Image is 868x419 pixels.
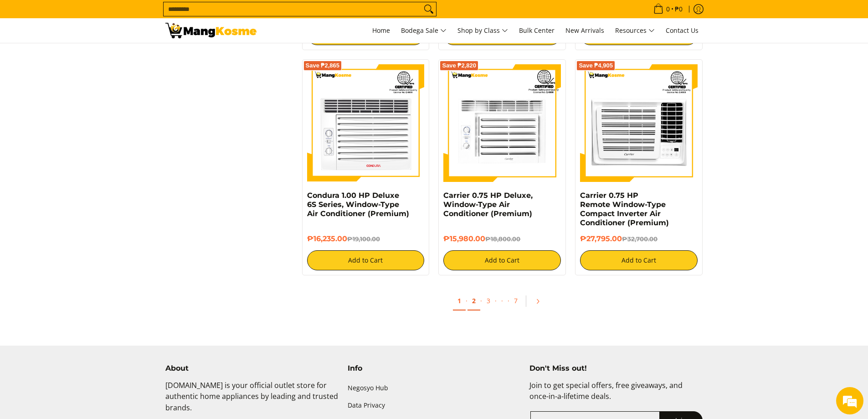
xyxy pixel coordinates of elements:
[165,23,257,38] img: Bodega Sale Aircon l Mang Kosme: Home Appliances Warehouse Sale
[53,115,126,207] span: We're online!
[467,292,480,310] a: 2
[580,191,669,227] a: Carrier 0.75 HP Remote Window-Type Compact Inverter Air Conditioner (Premium)
[611,18,659,43] a: Resources
[396,18,451,43] a: Bodega Sale
[651,4,685,14] span: •
[165,364,339,373] h4: About
[615,25,655,36] span: Resources
[666,26,699,35] span: Contact Us
[466,296,467,305] span: ·
[307,234,425,243] h6: ₱16,235.00
[149,5,171,26] div: Minimize live chat window
[495,296,497,305] span: ·
[443,64,561,182] img: Carrier 0.75 HP Deluxe, Window-Type Air Conditioner (Premium)
[485,235,520,243] del: ₱18,800.00
[348,380,521,397] a: Negosyo Hub
[266,18,703,43] nav: Main Menu
[443,234,561,243] h6: ₱15,980.00
[298,289,708,318] ul: Pagination
[443,250,561,270] button: Add to Cart
[368,18,395,43] a: Home
[421,2,436,16] button: Search
[401,25,447,36] span: Bodega Sale
[529,364,703,373] h4: Don't Miss out!
[661,18,703,43] a: Contact Us
[307,250,425,270] button: Add to Cart
[480,296,482,305] span: ·
[453,18,513,43] a: Shop by Class
[443,191,533,218] a: Carrier 0.75 HP Deluxe, Window-Type Air Conditioner (Premium)
[47,51,153,63] div: Chat with us now
[457,25,508,36] span: Shop by Class
[347,235,380,243] del: ₱19,100.00
[508,296,509,305] span: ·
[519,26,555,35] span: Bulk Center
[665,6,671,12] span: 0
[482,292,495,310] a: 3
[497,292,508,310] span: ·
[514,18,559,43] a: Bulk Center
[372,26,390,35] span: Home
[579,63,613,68] span: Save ₱4,905
[5,249,174,281] textarea: Type your message and hit 'Enter'
[673,6,684,12] span: ₱0
[348,397,521,414] a: Data Privacy
[307,64,425,182] img: Condura 1.00 HP Deluxe 6S Series, Window-Type Air Conditioner (Premium)
[348,364,521,373] h4: Info
[580,64,698,182] img: Carrier 0.75 HP Remote Window-Type Compact Inverter Air Conditioner (Premium)
[622,235,657,243] del: ₱32,700.00
[509,292,522,310] a: 7
[561,18,609,43] a: New Arrivals
[307,191,409,218] a: Condura 1.00 HP Deluxe 6S Series, Window-Type Air Conditioner (Premium)
[580,250,698,270] button: Add to Cart
[580,234,698,243] h6: ₱27,795.00
[442,63,476,68] span: Save ₱2,820
[565,26,604,35] span: New Arrivals
[306,63,340,68] span: Save ₱2,865
[453,292,466,310] a: 1
[529,380,703,412] p: Join to get special offers, free giveaways, and once-in-a-lifetime deals.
